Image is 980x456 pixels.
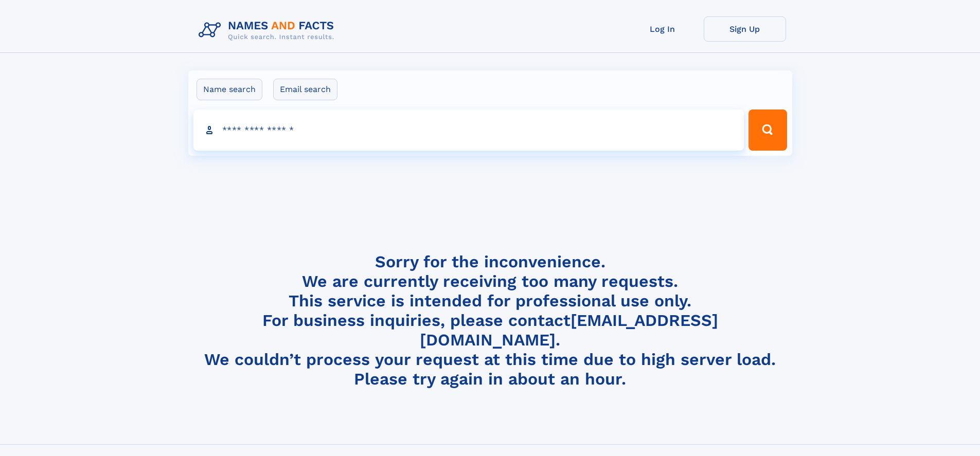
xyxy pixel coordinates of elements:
[749,110,787,151] button: Search Button
[193,110,744,151] input: search input
[273,79,337,100] label: Email search
[197,79,262,100] label: Name search
[194,252,786,389] h4: Sorry for the inconvenience. We are currently receiving too many requests. This service is intend...
[194,16,343,44] img: Logo Names and Facts
[420,311,718,350] a: [EMAIL_ADDRESS][DOMAIN_NAME]
[704,16,786,42] a: Sign Up
[621,16,704,42] a: Log In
